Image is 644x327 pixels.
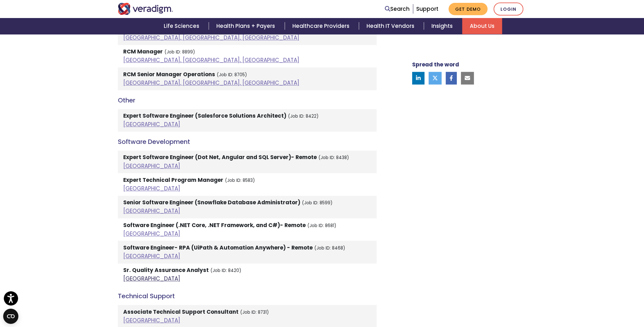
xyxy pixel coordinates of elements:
strong: Expert Software Engineer (Dot Net, Angular and SQL Server)- Remote [123,153,317,161]
a: [GEOGRAPHIC_DATA] [123,162,180,170]
small: (Job ID: 8468) [314,245,345,251]
a: [GEOGRAPHIC_DATA] [123,185,180,192]
small: (Job ID: 8899) [164,49,195,55]
strong: Software Engineer (.NET Core, .NET Framework, and C#)- Remote [123,221,306,229]
a: [GEOGRAPHIC_DATA] [123,230,180,238]
h4: Software Development [118,138,377,145]
a: Health Plans + Payers [209,18,284,34]
small: (Job ID: 8731) [240,309,269,315]
a: [GEOGRAPHIC_DATA] [123,252,180,260]
a: [GEOGRAPHIC_DATA] [123,275,180,282]
img: Veradigm logo [118,3,173,15]
small: (Job ID: 8583) [225,177,255,183]
a: [GEOGRAPHIC_DATA], [GEOGRAPHIC_DATA], [GEOGRAPHIC_DATA] [123,34,299,41]
a: About Us [462,18,502,34]
small: (Job ID: 8422) [288,113,319,119]
a: Health IT Vendors [359,18,424,34]
strong: Senior Software Engineer (Snowflake Database Administrator) [123,199,300,206]
strong: Spread the word [412,61,459,68]
strong: Software Engineer- RPA (UiPath & Automation Anywhere) - Remote [123,244,313,251]
button: Open CMP widget [3,309,18,324]
strong: RCM Senior Manager Operations [123,71,215,78]
small: (Job ID: 8705) [217,72,247,78]
a: [GEOGRAPHIC_DATA], [GEOGRAPHIC_DATA], [GEOGRAPHIC_DATA] [123,79,299,87]
strong: Expert Technical Program Manager [123,176,223,184]
strong: RCM Manager [123,48,163,55]
small: (Job ID: 8420) [210,268,241,274]
a: Healthcare Providers [285,18,359,34]
a: Support [416,5,438,13]
small: (Job ID: 8681) [307,223,336,229]
a: Life Sciences [156,18,209,34]
a: [GEOGRAPHIC_DATA] [123,317,180,324]
a: [GEOGRAPHIC_DATA], [GEOGRAPHIC_DATA], [GEOGRAPHIC_DATA] [123,56,299,64]
small: (Job ID: 8599) [302,200,333,206]
a: [GEOGRAPHIC_DATA] [123,120,180,128]
strong: Associate Technical Support Consultant [123,308,239,316]
strong: Sr. Quality Assurance Analyst [123,266,209,274]
h4: Technical Support [118,292,377,300]
a: Login [494,3,523,15]
strong: Expert Software Engineer (Salesforce Solutions Architect) [123,112,286,120]
a: [GEOGRAPHIC_DATA] [123,207,180,215]
small: (Job ID: 8438) [318,155,349,161]
a: Insights [424,18,462,34]
a: Search [385,5,410,13]
a: Get Demo [449,3,488,15]
h4: Other [118,96,377,104]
